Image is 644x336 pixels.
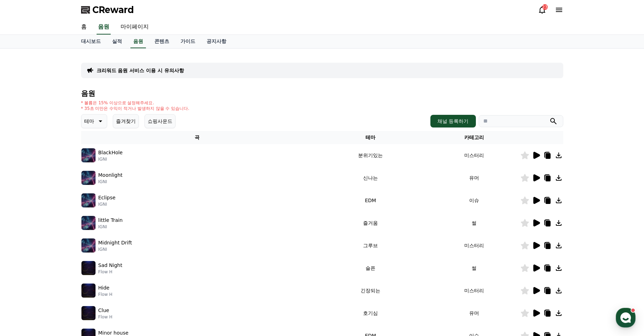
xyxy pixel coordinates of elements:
a: 설정 [91,223,135,241]
p: IGNI [98,224,123,230]
h4: 음원 [81,89,563,97]
p: IGNI [98,179,123,185]
a: 홈 [2,223,47,241]
td: EDM [313,189,428,212]
th: 곡 [81,131,313,144]
td: 썰 [428,257,520,279]
p: Hide [98,284,110,292]
a: 크리워드 음원 서비스 이용 시 유의사항 [97,67,184,74]
p: Midnight Drift [98,239,132,247]
a: 가이드 [175,35,201,48]
a: 공지사항 [201,35,232,48]
td: 분위기있는 [313,144,428,167]
td: 미스터리 [428,144,520,167]
a: 음원 [97,20,111,35]
td: 미스터리 [428,279,520,302]
img: music [81,148,96,162]
a: 대화 [47,223,91,241]
p: BlackHole [98,149,123,156]
img: music [81,216,96,230]
p: * 볼륨은 15% 이상으로 설정해주세요. [81,100,190,106]
p: Flow H [98,314,112,320]
button: 채널 등록하기 [430,115,476,127]
a: 마이페이지 [115,20,154,35]
img: music [81,193,96,207]
p: IGNI [98,247,132,252]
td: 신나는 [313,167,428,189]
th: 카테고리 [428,131,520,144]
td: 썰 [428,212,520,234]
p: Flow H [98,269,122,275]
td: 즐거움 [313,212,428,234]
span: 대화 [65,234,73,240]
p: Eclipse [98,194,116,201]
button: 즐겨찾기 [113,114,139,128]
a: 음원 [130,35,146,48]
td: 미스터리 [428,234,520,257]
p: Moonlight [98,172,123,179]
p: Flow H [98,292,112,297]
p: IGNI [98,156,123,162]
button: 테마 [81,114,107,128]
img: music [81,261,96,275]
span: 설정 [109,234,117,239]
a: 콘텐츠 [149,35,175,48]
td: 긴장되는 [313,279,428,302]
img: music [81,306,96,320]
p: little Train [98,217,123,224]
td: 호기심 [313,302,428,324]
a: 대시보드 [75,35,106,48]
div: 23 [542,4,548,10]
th: 테마 [313,131,428,144]
a: CReward [81,4,134,15]
span: 홈 [22,234,26,239]
span: CReward [92,4,134,15]
p: 테마 [84,116,94,126]
td: 그루브 [313,234,428,257]
p: IGNI [98,201,116,207]
img: music [81,171,96,185]
td: 유머 [428,167,520,189]
a: 실적 [106,35,128,48]
td: 슬픈 [313,257,428,279]
img: music [81,284,96,298]
img: music [81,238,96,253]
button: 쇼핑사운드 [145,114,176,128]
p: Sad Night [98,262,122,269]
p: * 35초 미만은 수익이 적거나 발생하지 않을 수 있습니다. [81,106,190,111]
td: 유머 [428,302,520,324]
a: 23 [538,6,546,14]
p: Clue [98,307,109,314]
td: 이슈 [428,189,520,212]
a: 홈 [75,20,92,35]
